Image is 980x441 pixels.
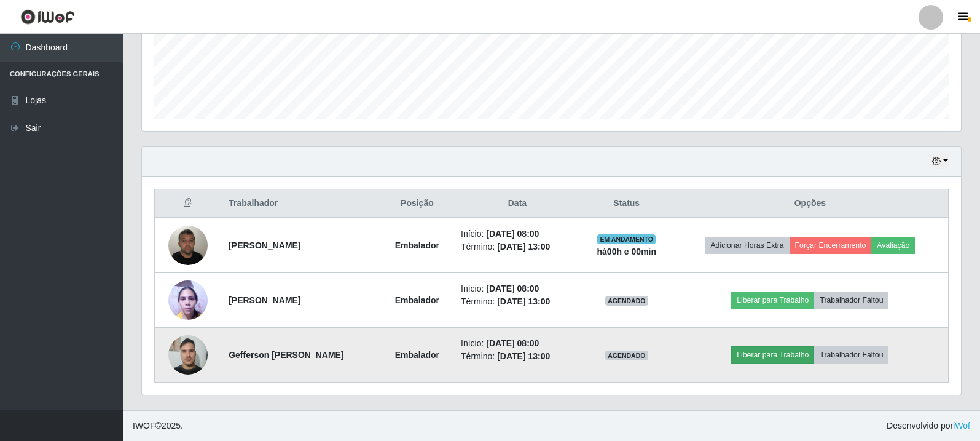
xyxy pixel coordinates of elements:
li: Início: [461,337,574,350]
th: Trabalhador [221,189,381,218]
time: [DATE] 13:00 [497,351,550,361]
time: [DATE] 08:00 [486,229,539,239]
time: [DATE] 13:00 [497,242,550,252]
strong: Embalador [395,240,439,250]
span: IWOF [133,421,155,431]
time: [DATE] 08:00 [486,284,539,293]
time: [DATE] 13:00 [497,296,550,306]
button: Trabalhador Faltou [814,346,888,364]
img: 1714957062897.jpeg [168,219,208,271]
button: Liberar para Trabalho [731,346,814,364]
button: Adicionar Horas Extra [705,237,789,254]
span: © 2025 . [133,419,183,432]
th: Status [581,189,672,218]
img: 1756659986105.jpeg [168,328,208,381]
li: Término: [461,295,574,308]
strong: [PERSON_NAME] [229,240,300,250]
span: AGENDADO [605,351,648,360]
button: Liberar para Trabalho [731,292,814,309]
button: Avaliação [871,237,915,254]
li: Término: [461,350,574,363]
th: Data [453,189,581,218]
strong: Embalador [395,350,439,360]
span: AGENDADO [605,296,648,306]
img: 1755811151333.jpeg [168,274,208,326]
th: Opções [672,189,949,218]
img: CoreUI Logo [20,9,75,25]
strong: há 00 h e 00 min [597,247,657,256]
button: Trabalhador Faltou [814,292,888,309]
th: Posição [381,189,453,218]
a: iWof [953,421,970,431]
time: [DATE] 08:00 [486,338,539,348]
li: Término: [461,240,574,253]
li: Início: [461,282,574,295]
strong: Gefferson [PERSON_NAME] [229,350,343,360]
span: Desenvolvido por [887,419,970,432]
li: Início: [461,228,574,240]
span: EM ANDAMENTO [597,234,656,244]
button: Forçar Encerramento [790,237,872,254]
strong: Embalador [395,295,439,305]
strong: [PERSON_NAME] [229,295,300,305]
